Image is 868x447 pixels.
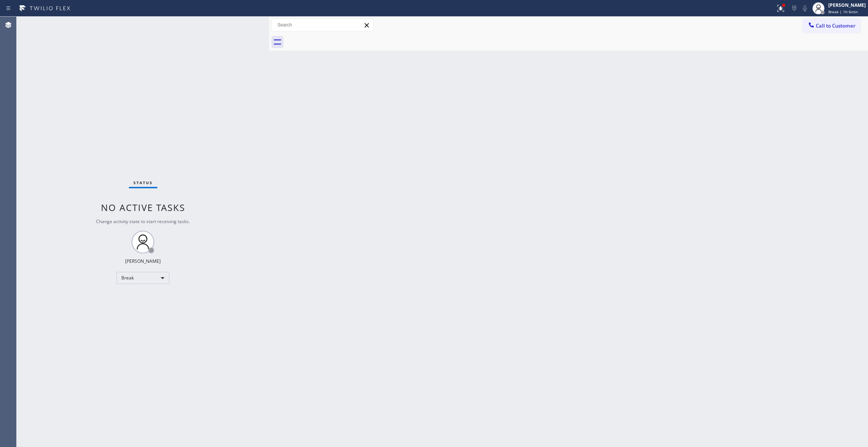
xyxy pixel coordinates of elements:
span: Call to Customer [816,22,856,29]
input: Search [272,19,373,31]
span: Status [133,180,153,185]
span: No active tasks [101,201,185,214]
button: Call to Customer [803,19,860,33]
div: Break [116,272,169,284]
div: [PERSON_NAME] [828,2,866,8]
button: Mute [800,3,810,14]
span: Change activity state to start receiving tasks. [96,218,190,225]
div: [PERSON_NAME] [125,258,161,264]
span: Break | 1h 6min [828,9,858,14]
